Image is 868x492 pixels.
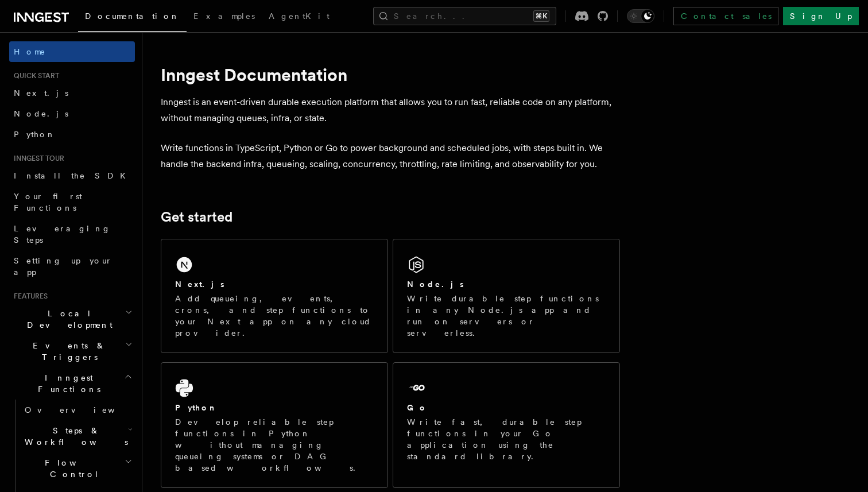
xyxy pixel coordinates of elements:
span: Examples [193,11,255,21]
p: Write durable step functions in any Node.js app and run on servers or serverless. [407,293,606,339]
span: Home [14,46,46,57]
span: Inngest tour [9,154,64,163]
p: Inngest is an event-driven durable execution platform that allows you to run fast, reliable code ... [161,94,620,126]
span: Next.js [14,88,68,98]
p: Add queueing, events, crons, and step functions to your Next app on any cloud provider. [175,293,374,339]
p: Write functions in TypeScript, Python or Go to power background and scheduled jobs, with steps bu... [161,140,620,172]
a: Sign Up [783,7,859,25]
a: Contact sales [673,7,778,25]
span: Events & Triggers [9,340,125,363]
a: Leveraging Steps [9,218,135,250]
span: Flow Control [20,457,125,480]
p: Develop reliable step functions in Python without managing queueing systems or DAG based workflows. [175,416,374,474]
span: Leveraging Steps [14,224,111,245]
button: Search...⌘K [373,7,556,25]
span: Quick start [9,71,59,80]
span: Setting up your app [14,256,113,277]
a: Setting up your app [9,250,135,282]
kbd: ⌘K [533,10,549,22]
button: Events & Triggers [9,335,135,367]
button: Toggle dark mode [627,9,654,23]
span: Documentation [85,11,180,21]
a: Python [9,124,135,145]
h1: Inngest Documentation [161,64,620,85]
p: Write fast, durable step functions in your Go application using the standard library. [407,416,606,462]
h2: Node.js [407,278,464,290]
button: Flow Control [20,452,135,485]
a: Overview [20,400,135,420]
h2: Next.js [175,278,224,290]
span: Install the SDK [14,171,133,180]
a: Your first Functions [9,186,135,218]
button: Local Development [9,303,135,335]
h2: Go [407,402,428,413]
a: Home [9,41,135,62]
button: Steps & Workflows [20,420,135,452]
span: AgentKit [269,11,330,21]
a: Node.js [9,103,135,124]
a: Next.jsAdd queueing, events, crons, and step functions to your Next app on any cloud provider. [161,239,388,353]
a: Documentation [78,3,187,32]
a: GoWrite fast, durable step functions in your Go application using the standard library. [393,362,620,488]
span: Features [9,292,48,301]
span: Inngest Functions [9,372,124,395]
button: Inngest Functions [9,367,135,400]
span: Local Development [9,308,125,331]
a: Next.js [9,83,135,103]
span: Python [14,130,56,139]
span: Node.js [14,109,68,118]
a: Node.jsWrite durable step functions in any Node.js app and run on servers or serverless. [393,239,620,353]
a: Get started [161,209,232,225]
a: Examples [187,3,262,31]
span: Overview [25,405,143,414]
a: PythonDevelop reliable step functions in Python without managing queueing systems or DAG based wo... [161,362,388,488]
h2: Python [175,402,218,413]
a: AgentKit [262,3,336,31]
span: Steps & Workflows [20,425,128,448]
span: Your first Functions [14,192,82,212]
a: Install the SDK [9,165,135,186]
